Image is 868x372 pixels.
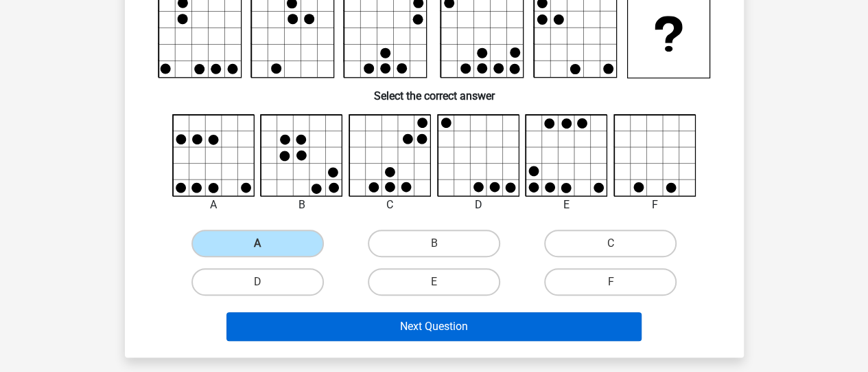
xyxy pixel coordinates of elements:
div: A [162,197,266,213]
label: D [191,268,324,296]
label: F [544,268,677,296]
div: B [250,197,353,213]
label: B [368,230,500,257]
label: E [368,268,500,296]
div: F [603,197,707,213]
h6: Select the correct answer [147,78,722,102]
div: D [427,197,530,213]
label: A [191,230,324,257]
div: E [515,197,618,213]
div: C [338,197,442,213]
button: Next Question [226,312,642,341]
label: C [544,230,677,257]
